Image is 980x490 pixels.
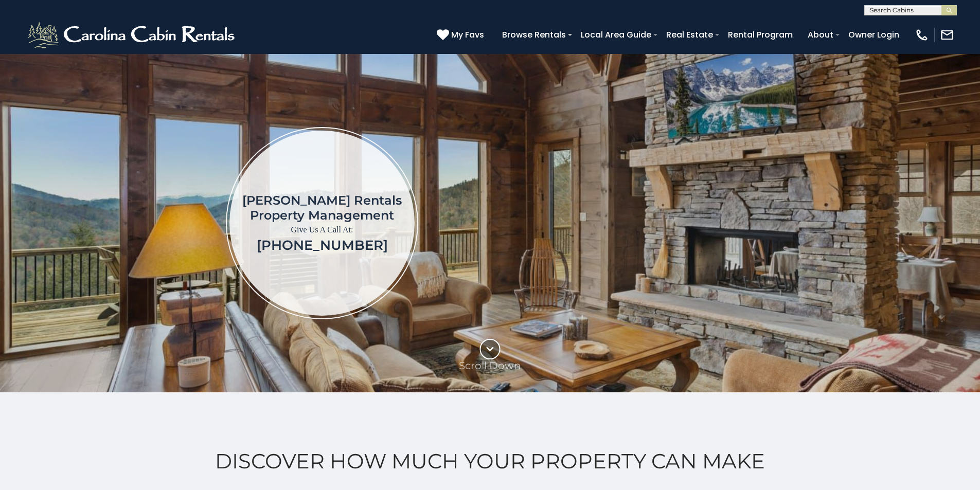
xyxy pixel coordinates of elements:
a: Owner Login [843,26,904,44]
img: White-1-2.png [26,20,239,50]
img: mail-regular-white.png [940,28,954,42]
p: Scroll Down [459,359,521,372]
img: phone-regular-white.png [915,28,929,42]
a: My Favs [437,28,487,42]
h1: [PERSON_NAME] Rentals Property Management [242,193,402,223]
h2: Discover How Much Your Property Can Make [26,449,954,473]
a: Browse Rentals [497,26,571,44]
a: Local Area Guide [576,26,656,44]
a: Real Estate [661,26,718,44]
iframe: New Contact Form [584,84,920,361]
a: Rental Program [723,26,798,44]
span: My Favs [451,28,484,41]
a: [PHONE_NUMBER] [257,237,388,253]
a: About [803,26,839,44]
p: Give Us A Call At: [242,223,402,237]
